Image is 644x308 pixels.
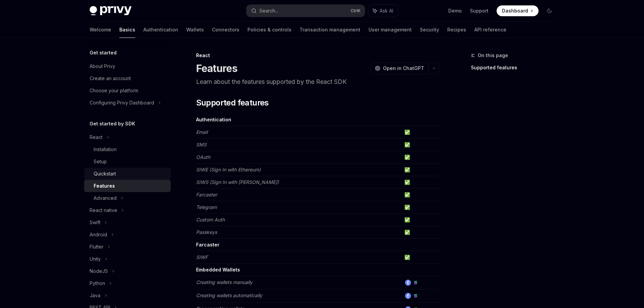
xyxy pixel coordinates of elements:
button: Toggle dark mode [544,5,555,16]
div: Create an account [90,74,131,82]
a: Security [420,22,439,38]
div: Features [94,182,115,190]
div: Java [90,291,100,300]
div: Quickstart [94,170,116,178]
a: Setup [84,156,171,168]
div: Android [90,231,107,239]
div: About Privy [90,62,115,70]
button: Search...CtrlK [246,5,365,17]
a: Dashboard [497,5,539,16]
a: Connectors [212,22,239,38]
div: Configuring Privy Dashboard [90,99,154,107]
a: Welcome [90,22,111,38]
a: Policies & controls [247,22,291,38]
a: Wallets [186,22,204,38]
a: Authentication [143,22,178,38]
a: Quickstart [84,168,171,180]
a: Features [84,180,171,192]
span: Ask AI [380,7,393,14]
a: Installation [84,143,171,156]
span: Ctrl K [351,8,361,14]
div: React native [90,206,117,214]
div: Swift [90,218,100,227]
a: Transaction management [300,22,360,38]
a: User management [368,22,412,38]
div: NodeJS [90,267,108,275]
div: React [90,133,102,141]
a: Support [470,7,488,14]
div: Choose your platform [90,87,138,95]
button: Ask AI [368,5,398,17]
div: Search... [259,7,278,15]
h5: Get started [90,49,117,57]
a: Choose your platform [84,85,171,97]
div: Setup [94,158,107,166]
a: API reference [474,22,506,38]
a: About Privy [84,60,171,72]
div: Installation [94,145,117,153]
span: Dashboard [502,7,528,14]
img: dark logo [90,6,132,16]
div: Flutter [90,243,103,251]
div: Unity [90,255,101,263]
a: Recipes [447,22,466,38]
a: Create an account [84,72,171,85]
a: Basics [119,22,135,38]
h5: Get started by SDK [90,120,135,128]
div: Advanced [94,194,117,202]
a: Demo [448,7,462,14]
div: Python [90,279,105,287]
